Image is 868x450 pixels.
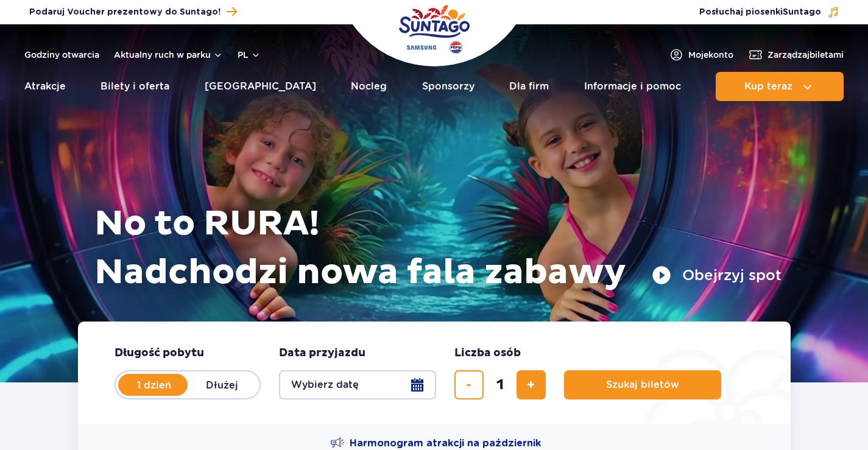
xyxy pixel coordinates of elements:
span: Kup teraz [744,81,792,92]
button: Szukaj biletów [564,370,721,399]
button: usuń bilet [454,370,484,399]
a: Zarządzajbiletami [748,47,844,62]
a: Podaruj Voucher prezentowy do Suntago! [29,4,237,20]
h1: No to RURA! Nadchodzi nowa fala zabawy [94,200,782,297]
form: Planowanie wizyty w Park of Poland [78,322,791,424]
a: Nocleg [351,72,387,101]
a: Sponsorzy [422,72,475,101]
a: [GEOGRAPHIC_DATA] [205,72,316,101]
input: liczba biletów [485,370,515,399]
span: Posłuchaj piosenki [699,6,821,18]
span: Suntago [783,8,821,16]
span: Szukaj biletów [606,379,679,390]
span: Długość pobytu [115,346,204,360]
button: pl [238,49,261,61]
a: Informacje i pomoc [584,72,681,101]
label: 1 dzień [119,372,189,398]
a: Mojekonto [669,47,733,62]
button: dodaj bilet [517,370,546,399]
span: Liczba osób [454,346,521,360]
span: Harmonogram atrakcji na październik [350,437,541,450]
span: Data przyjazdu [279,346,365,360]
button: Aktualny ruch w parku [114,50,223,60]
a: Godziny otwarcia [24,49,99,61]
button: Obejrzyj spot [652,265,782,285]
button: Wybierz datę [279,370,436,399]
a: Bilety i oferta [101,72,169,101]
a: Atrakcje [24,72,66,101]
button: Kup teraz [716,72,844,101]
a: Dla firm [509,72,549,101]
label: Dłużej [188,372,257,398]
span: Zarządzaj biletami [767,49,844,61]
span: Moje konto [688,49,733,61]
span: Podaruj Voucher prezentowy do Suntago! [29,6,221,18]
button: Posłuchaj piosenkiSuntago [699,6,839,18]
